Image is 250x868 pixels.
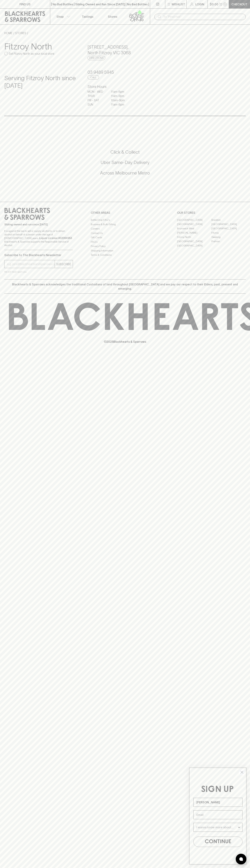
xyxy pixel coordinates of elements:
a: [GEOGRAPHIC_DATA] [177,218,211,222]
input: Name [193,798,242,807]
button: CONTINUE [193,837,242,847]
a: Privacy Policy [91,244,159,248]
p: 11am - 8pm [111,102,129,107]
h5: 03 9489 5945 [88,69,162,75]
a: Geelong [211,235,246,239]
a: Shipping Information [91,248,159,253]
img: bubble-icon [239,857,243,861]
p: 0 [224,3,226,5]
p: SUN [88,102,105,107]
p: Sibling owned and run since [DATE] [4,223,73,226]
p: Login [195,2,204,6]
p: MON - WED [88,89,105,94]
p: OUR STORES [177,211,246,215]
h3: Fitzroy North [4,41,79,51]
strong: Liquor License #32064953 [39,237,72,240]
p: FRI - SAT [88,98,105,102]
a: Brunswick West [177,226,211,231]
p: Blackhearts & Sparrows acknowledges the traditional Custodians of land throughout [GEOGRAPHIC_DAT... [7,282,243,291]
h5: Click & Collect [4,149,246,155]
a: Fitzroy [211,231,246,235]
span: SIGN UP [201,785,234,794]
input: Email [193,810,242,819]
a: Directions [88,56,105,60]
a: Business & Bulk Gifting [91,222,159,226]
a: Contact Us [91,231,159,235]
a: Fitzroy North [177,235,211,239]
h5: Uber Same-Day Delivery [4,159,246,165]
p: $0.00 [210,2,218,6]
a: [GEOGRAPHIC_DATA] [177,239,211,243]
p: THUR [88,94,105,98]
p: It is against the law to sell or supply alcohol to, or to obtain alcohol on behalf of a person un... [4,229,73,247]
p: 11am - 9pm [111,94,129,98]
p: Wishlist [172,2,185,6]
p: Set Fitzroy North as your local store [9,51,54,56]
p: 10am - 9pm [111,98,129,102]
p: Shop [56,14,64,19]
p: SUBSCRIBE [56,262,71,266]
a: Terms & Conditions [91,253,159,257]
h4: Serving Fitzroy North since [DATE] [4,74,79,89]
p: 11am - 8pm [111,89,129,94]
a: Prahran [211,239,246,243]
a: Tastings [75,9,100,24]
a: HOME [4,31,13,35]
p: We will never spam you [4,270,73,274]
a: STORES [15,31,26,35]
a: Gift Cards [91,235,159,240]
a: [GEOGRAPHIC_DATA] [211,226,246,231]
a: FAQ's [91,240,159,244]
input: e.g. jane@blackheartsandsparrows.com.au [7,261,55,267]
a: [GEOGRAPHIC_DATA] [211,222,246,226]
h5: [STREET_ADDRESS] , North Fitzroy VIC 3068 [88,44,162,56]
h5: Across Melbourne Metro [4,170,246,176]
p: OTHER AREAS [91,211,159,215]
p: Tastings [82,14,93,19]
p: Checkout [231,2,247,6]
a: [GEOGRAPHIC_DATA] [177,222,211,226]
div: Call to action block [4,135,246,195]
button: SUBSCRIBE [55,260,73,268]
p: Stores [108,14,117,19]
button: Show Options [237,823,241,832]
a: Careers [91,227,159,231]
button: Shop [50,9,75,24]
a: Stores [100,9,125,24]
p: FIND US [19,2,31,6]
p: Subscribe to The Blackhearts Newsletter [4,253,73,257]
a: Bottle Drop FAQ's [91,218,159,222]
h6: Store Hours [88,84,162,89]
input: Try "Pinot noir" [163,14,243,20]
a: Braddon [211,218,246,222]
a: [GEOGRAPHIC_DATA] [177,243,211,248]
div: FLYOUT Form [186,764,250,868]
a: [PERSON_NAME] [177,231,211,235]
button: Close dialog [239,769,245,775]
input: I wanna know more about... [196,823,237,832]
a: Call [88,75,99,79]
